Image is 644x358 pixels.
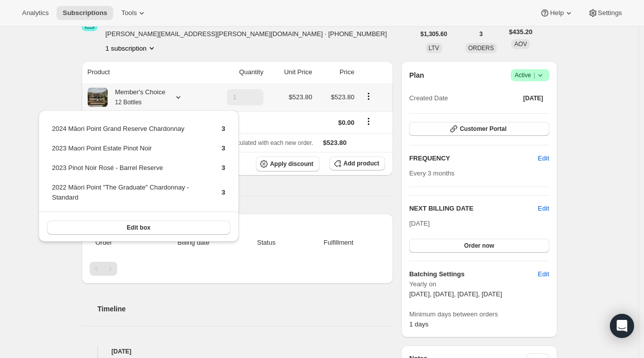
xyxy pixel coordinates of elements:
button: Edit [532,266,555,282]
img: product img [88,88,108,106]
span: Subscriptions [63,9,107,17]
button: Edit [532,150,555,166]
span: LTV [429,45,439,52]
span: $435.20 [509,27,532,37]
button: Order now [409,239,549,253]
th: Quantity [206,61,266,83]
button: Shipping actions [361,116,377,127]
span: $523.80 [323,139,347,146]
h4: [DATE] [82,346,394,356]
button: Add product [330,156,385,170]
span: [DATE] [409,220,430,227]
h2: NEXT BILLING DATE [409,204,538,214]
th: Product [82,61,206,83]
nav: Pagination [90,262,386,276]
span: [DATE], [DATE], [DATE], [DATE] [409,290,502,298]
span: AOV [514,41,527,48]
span: Tools [121,9,137,17]
span: 3 [222,189,225,196]
span: [PERSON_NAME][EMAIL_ADDRESS][PERSON_NAME][DOMAIN_NAME] · [PHONE_NUMBER] [106,29,387,39]
h6: Batching Settings [409,269,538,279]
div: Open Intercom Messenger [610,314,634,338]
span: Edit [538,269,549,279]
button: $1,305.60 [415,27,453,41]
th: Unit Price [266,61,315,83]
td: 2022 Māori Point "The Graduate" Chardonnay - Standard [52,182,205,211]
small: 12 Bottles [115,99,142,106]
span: Customer Portal [460,125,506,133]
span: Fulfillment [298,238,379,248]
button: Analytics [16,6,55,20]
th: Price [315,61,357,83]
button: Help [534,6,579,20]
button: Customer Portal [409,122,549,136]
span: 3 [222,125,225,132]
span: Apply discount [270,160,313,168]
span: Edit box [127,224,150,232]
button: [DATE] [517,91,549,105]
span: 3 [479,30,483,38]
span: Yearly on [409,279,549,289]
span: Every 3 months [409,169,454,177]
span: Active [515,70,545,80]
td: 2023 Pinot Noir Rosé - Barrel Reserve [52,162,205,181]
span: 3 [222,144,225,152]
span: Help [550,9,563,17]
span: Order now [464,242,494,250]
button: Product actions [106,43,157,53]
span: | [533,71,535,79]
td: 2024 Māori Point Grand Reserve Chardonnay [52,123,205,142]
span: Add product [344,159,379,167]
button: Edit box [47,221,230,235]
button: Tools [115,6,153,20]
span: Created Date [409,93,448,103]
span: 1 days [409,320,428,328]
span: Settings [598,9,622,17]
span: $523.80 [288,93,312,101]
span: Status [241,238,292,248]
button: Product actions [361,91,377,102]
span: Analytics [22,9,49,17]
h2: Timeline [98,304,394,314]
span: ORDERS [468,45,494,52]
button: Subscriptions [57,6,113,20]
span: Edit [538,153,549,163]
button: Settings [582,6,628,20]
div: Member's Choice [108,87,166,107]
span: $523.80 [331,93,355,101]
button: Apply discount [256,156,319,171]
span: Minimum days between orders [409,309,549,319]
button: Edit [538,204,549,214]
td: 2023 Maori Point Estate Pinot Noir [52,143,205,161]
span: 3 [222,164,225,171]
h2: FREQUENCY [409,153,538,163]
h2: Plan [409,70,424,80]
span: $1,305.60 [421,30,447,38]
span: [DATE] [523,94,543,102]
span: $0.00 [338,119,355,126]
button: 3 [473,27,489,41]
